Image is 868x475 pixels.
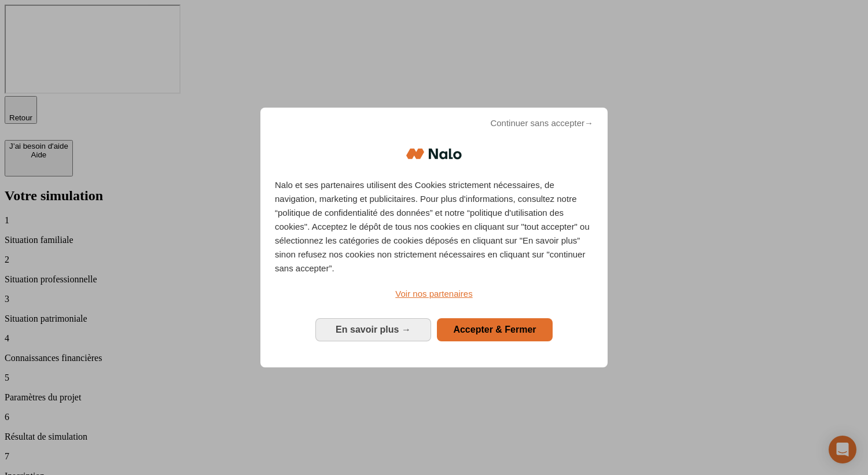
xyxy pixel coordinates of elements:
span: Accepter & Fermer [453,325,536,334]
span: Continuer sans accepter→ [490,116,593,130]
button: En savoir plus: Configurer vos consentements [315,318,431,341]
button: Accepter & Fermer: Accepter notre traitement des données et fermer [437,318,553,341]
a: Voir nos partenaires [275,287,593,301]
span: Voir nos partenaires [395,289,472,299]
p: Nalo et ses partenaires utilisent des Cookies strictement nécessaires, de navigation, marketing e... [275,178,593,275]
div: Bienvenue chez Nalo Gestion du consentement [260,108,608,367]
span: En savoir plus → [336,325,411,334]
img: Logo [406,137,462,171]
